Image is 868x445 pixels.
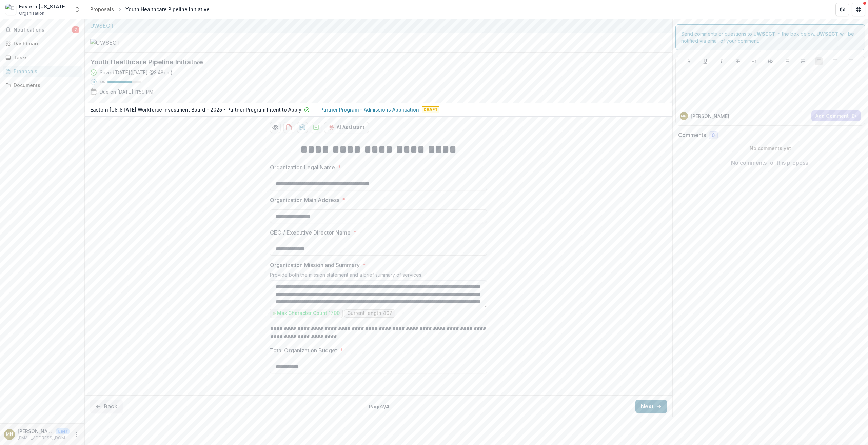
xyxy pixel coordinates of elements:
[3,66,82,77] a: Proposals
[14,68,76,75] div: Proposals
[717,57,726,65] button: Italicize
[753,31,775,37] strong: UWSECT
[635,400,667,413] button: Next
[270,261,360,269] p: Organization Mission and Summary
[73,3,82,16] button: Open entity switcher
[87,4,212,14] nav: breadcrumb
[90,106,301,113] p: Eastern [US_STATE] Workforce Investment Board - 2025 - Partner Program Intent to Apply
[3,52,82,63] a: Tasks
[311,122,321,133] button: download-proposal
[19,3,70,10] div: Eastern [US_STATE] Workforce Investment Board
[72,26,79,33] span: 2
[277,310,340,316] p: Max Character Count: 1700
[422,106,439,113] span: Draft
[270,228,351,237] p: CEO / Executive Director Name
[731,159,810,167] p: No comments for this proposal
[3,24,82,35] button: Notifications2
[5,4,16,15] img: Eastern Connecticut Workforce Investment Board
[19,10,44,16] span: Organization
[14,27,72,33] span: Notifications
[283,122,294,133] button: download-proposal
[681,114,687,118] div: Michael Nogelo
[734,57,742,65] button: Strike
[799,57,807,65] button: Ordered List
[831,57,839,65] button: Align Center
[783,57,791,65] button: Bullet List
[678,132,706,138] h2: Comments
[675,24,866,50] div: Send comments or questions to in the box below. will be notified via email of your comment.
[100,80,105,84] p: 73 %
[14,40,76,47] div: Dashboard
[270,163,335,171] p: Organization Legal Name
[18,428,53,435] p: [PERSON_NAME]
[90,400,123,413] button: Back
[6,432,13,437] div: Michael Nogelo
[3,80,82,91] a: Documents
[815,57,823,65] button: Align Left
[270,122,281,133] button: Preview 3a0fde19-08fa-46cc-8fc3-797bca59f669-1.pdf
[766,57,774,65] button: Heading 2
[270,346,337,355] p: Total Organization Budget
[87,4,117,14] a: Proposals
[14,54,76,61] div: Tasks
[847,57,855,65] button: Align Right
[685,57,693,65] button: Bold
[3,38,82,49] a: Dashboard
[852,3,865,16] button: Get Help
[56,428,70,434] p: User
[320,106,419,113] p: Partner Program - Admissions Application
[14,82,76,89] div: Documents
[369,403,389,410] p: Page 2 / 4
[18,435,70,441] p: [EMAIL_ADDRESS][DOMAIN_NAME]
[72,430,80,439] button: More
[90,39,158,47] img: UWSECT
[701,57,709,65] button: Underline
[125,6,210,13] div: Youth Healthcare Pipeline Initiative
[835,3,849,16] button: Partners
[270,196,339,204] p: Organization Main Address
[270,272,487,280] div: Provide both the mission statement and a brief summary of services.
[712,133,715,138] span: 0
[100,88,153,95] p: Due on [DATE] 11:59 PM
[297,122,308,133] button: download-proposal
[347,310,392,316] p: Current length: 407
[90,58,656,66] h2: Youth Healthcare Pipeline Initiative
[90,22,667,30] div: UWSECT
[100,69,173,76] div: Saved [DATE] ( [DATE] @ 3:48pm )
[90,6,114,13] div: Proposals
[811,110,861,121] button: Add Comment
[691,113,729,120] p: [PERSON_NAME]
[324,122,369,133] button: AI Assistant
[750,57,758,65] button: Heading 1
[678,145,863,152] p: No comments yet
[816,31,839,37] strong: UWSECT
